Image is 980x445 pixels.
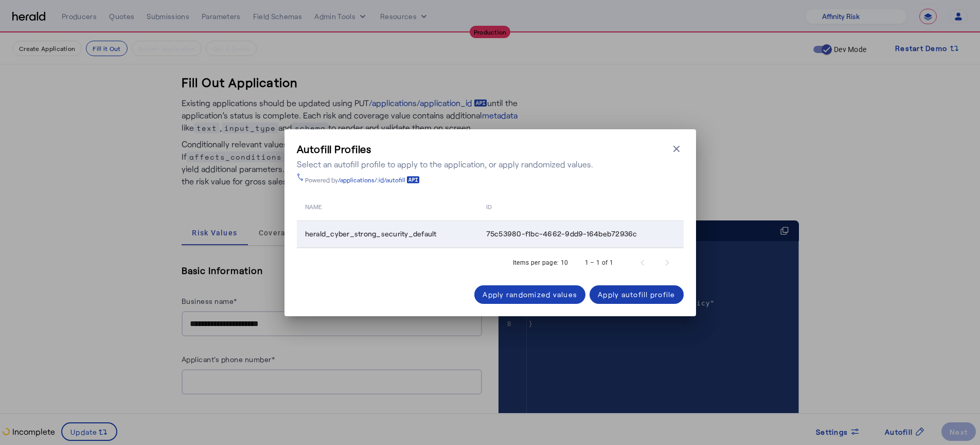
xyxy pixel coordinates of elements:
[486,229,637,239] span: 75c53980-f1bc-4662-9dd9-164beb72936c
[297,158,593,170] div: Select an autofill profile to apply to the application, or apply randomized values.
[590,285,684,304] button: Apply autofill profile
[305,176,420,184] div: Powered by
[474,285,585,304] button: Apply randomized values
[483,289,577,300] div: Apply randomized values
[598,289,675,300] div: Apply autofill profile
[338,176,420,184] a: /applications/:id/autofill
[297,142,593,156] h3: Autofill Profiles
[297,192,684,248] table: Table view of all quotes submitted by your platform
[486,201,492,211] span: id
[561,258,568,268] div: 10
[585,258,614,268] div: 1 – 1 of 1
[305,201,322,211] span: name
[513,258,559,268] div: Items per page:
[305,229,437,239] span: herald_cyber_strong_security_default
